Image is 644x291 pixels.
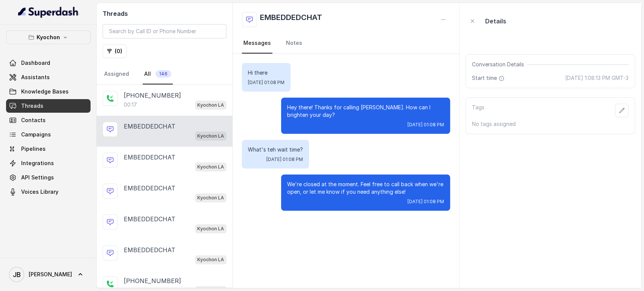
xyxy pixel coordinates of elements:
a: Dashboard [6,56,91,70]
h2: Threads [103,9,226,18]
p: Kyochon LA [197,256,224,263]
span: Assistants [21,74,50,81]
span: Pipelines [21,145,46,153]
a: API Settings [6,171,91,184]
p: EMBEDDEDCHAT [124,214,175,224]
span: [DATE] 01:08 PM [407,122,444,128]
span: Campaigns [21,131,51,138]
p: Kyochon LA [197,225,224,233]
p: No tags assigned [472,120,629,128]
a: Notes [284,33,304,54]
p: Kyochon LA [197,101,224,109]
text: JB [13,271,21,279]
span: [PERSON_NAME] [29,271,72,278]
span: Start time [472,74,506,82]
p: Kyochon [37,33,60,42]
a: Threads [6,99,91,113]
nav: Tabs [103,64,226,84]
p: Hi there [248,69,284,77]
span: 146 [155,70,171,78]
p: Kyochon LA [197,163,224,171]
img: light.svg [18,6,79,18]
p: 00:17 [124,101,137,109]
a: Assigned [103,64,131,84]
p: EMBEDDEDCHAT [124,153,175,162]
a: Campaigns [6,128,91,141]
span: Conversation Details [472,61,527,68]
p: Details [485,17,506,26]
h2: EMBEDDEDCHAT [260,12,322,27]
a: All146 [143,64,173,84]
span: Contacts [21,116,46,124]
input: Search by Call ID or Phone Number [103,24,226,38]
p: Kyochon LA [197,132,224,140]
a: [PERSON_NAME] [6,264,91,285]
span: API Settings [21,174,54,181]
p: [PHONE_NUMBER] [124,91,181,100]
span: Threads [21,102,43,110]
p: EMBEDDEDCHAT [124,245,175,254]
a: Voices Library [6,185,91,199]
span: [DATE] 01:08 PM [266,156,303,162]
p: Hey there! Thanks for calling [PERSON_NAME]. How can I brighten your day? [287,104,444,119]
span: [DATE] 01:08 PM [248,80,284,86]
button: Kyochon [6,31,91,44]
span: Integrations [21,159,54,167]
nav: Tabs [242,33,450,54]
a: Knowledge Bases [6,85,91,98]
a: Pipelines [6,142,91,156]
p: EMBEDDEDCHAT [124,184,175,193]
a: Assistants [6,70,91,84]
p: Kyochon LA [197,194,224,202]
span: Knowledge Bases [21,88,69,95]
span: Voices Library [21,188,58,196]
p: We're closed at the moment. Feel free to call back when we're open, or let me know if you need an... [287,181,444,196]
a: Integrations [6,156,91,170]
a: Messages [242,33,272,54]
button: (0) [103,44,127,58]
span: Dashboard [21,59,50,67]
span: [DATE] 01:08 PM [407,199,444,205]
p: Tags [472,104,484,117]
p: [PHONE_NUMBER] [124,276,181,285]
span: [DATE] 1:08:13 PM GMT-3 [565,74,629,82]
a: Contacts [6,113,91,127]
p: What's teh wait time? [248,146,303,153]
p: EMBEDDEDCHAT [124,122,175,131]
